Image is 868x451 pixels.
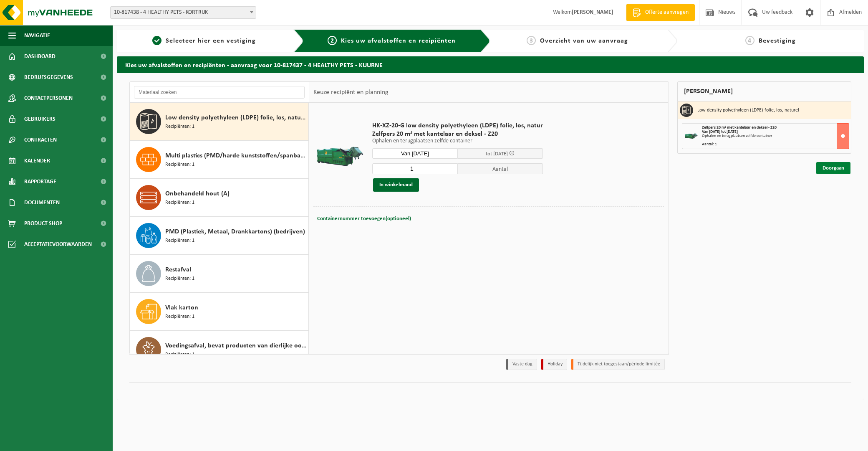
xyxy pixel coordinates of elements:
[702,125,777,130] span: Zelfpers 20 m³ met kantelaar en deksel - Z20
[541,359,567,370] li: Holiday
[372,148,458,159] input: Selecteer datum
[506,359,537,370] li: Vaste dag
[24,192,60,213] span: Documenten
[745,36,754,45] span: 4
[165,341,306,351] span: Voedingsafval, bevat producten van dierlijke oorsprong, gemengde verpakking (exclusief glas), cat...
[121,36,287,46] a: 1Selecteer hier een vestiging
[130,179,309,217] button: Onbehandeld hout (A) Recipiënten: 1
[24,213,62,234] span: Product Shop
[572,9,613,15] strong: [PERSON_NAME]
[458,163,543,174] span: Aantal
[24,109,56,129] span: Gebruikers
[165,113,306,123] span: Low density polyethyleen (LDPE) folie, los, naturel
[759,38,796,44] span: Bevestiging
[24,129,57,150] span: Contracten
[486,151,508,157] span: tot [DATE]
[24,67,73,88] span: Bedrijfsgegevens
[626,4,695,21] a: Offerte aanvragen
[152,36,161,45] span: 1
[165,227,305,237] span: PMD (Plastiek, Metaal, Drankkartons) (bedrijven)
[816,162,850,174] a: Doorgaan
[165,189,230,199] span: Onbehandeld hout (A)
[110,6,256,19] span: 10-817438 - 4 HEALTHY PETS - KORTRIJK
[702,129,738,134] strong: Van [DATE] tot [DATE]
[643,8,691,17] span: Offerte aanvragen
[316,213,412,225] button: Containernummer toevoegen(optioneel)
[24,171,56,192] span: Rapportage
[130,217,309,255] button: PMD (Plastiek, Metaal, Drankkartons) (bedrijven) Recipiënten: 1
[134,86,305,99] input: Materiaal zoeken
[328,36,337,45] span: 2
[24,150,50,171] span: Kalender
[24,46,56,67] span: Dashboard
[130,331,309,368] button: Voedingsafval, bevat producten van dierlijke oorsprong, gemengde verpakking (exclusief glas), cat...
[165,199,194,207] span: Recipiënten: 1
[130,293,309,331] button: Vlak karton Recipiënten: 1
[117,56,864,73] h2: Kies uw afvalstoffen en recipiënten - aanvraag voor 10-817437 - 4 HEALTHY PETS - KUURNE
[165,265,191,275] span: Restafval
[571,359,665,370] li: Tijdelijk niet toegestaan/période limitée
[540,38,628,44] span: Overzicht van uw aanvraag
[697,104,799,117] h3: Low density polyethyleen (LDPE) folie, los, naturel
[677,81,852,101] div: [PERSON_NAME]
[165,123,194,131] span: Recipiënten: 1
[702,142,849,147] div: Aantal: 1
[372,138,543,144] p: Ophalen en terugplaatsen zelfde container
[166,38,256,44] span: Selecteer hier een vestiging
[24,234,92,255] span: Acceptatievoorwaarden
[317,216,411,221] span: Containernummer toevoegen(optioneel)
[130,255,309,293] button: Restafval Recipiënten: 1
[527,36,536,45] span: 3
[24,88,73,109] span: Contactpersonen
[165,237,194,245] span: Recipiënten: 1
[165,151,306,161] span: Multi plastics (PMD/harde kunststoffen/spanbanden/EPS/folie naturel/folie gemengd)
[24,25,50,46] span: Navigatie
[341,38,456,44] span: Kies uw afvalstoffen en recipiënten
[372,122,543,130] span: HK-XZ-20-G low density polyethyleen (LDPE) folie, los, natur
[309,82,393,103] div: Keuze recipiënt en planning
[165,313,194,321] span: Recipiënten: 1
[165,351,194,359] span: Recipiënten: 1
[111,7,256,18] span: 10-817438 - 4 HEALTHY PETS - KORTRIJK
[165,303,198,313] span: Vlak karton
[165,161,194,169] span: Recipiënten: 1
[372,130,543,138] span: Zelfpers 20 m³ met kantelaar en deksel - Z20
[702,134,849,138] div: Ophalen en terugplaatsen zelfde container
[373,178,419,192] button: In winkelmand
[130,103,309,141] button: Low density polyethyleen (LDPE) folie, los, naturel Recipiënten: 1
[130,141,309,179] button: Multi plastics (PMD/harde kunststoffen/spanbanden/EPS/folie naturel/folie gemengd) Recipiënten: 1
[165,275,194,283] span: Recipiënten: 1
